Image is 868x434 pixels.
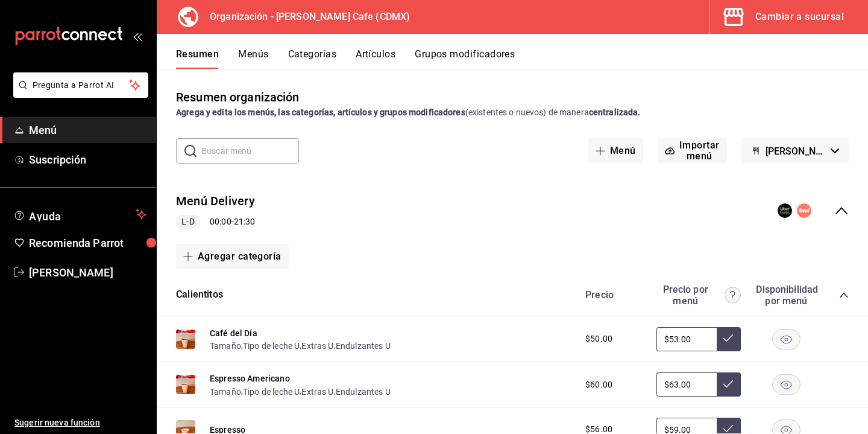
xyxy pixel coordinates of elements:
button: Endulzantes U [336,340,391,352]
img: Preview [176,375,195,394]
button: Categorías [288,48,337,69]
button: Menú Delivery [176,193,255,210]
div: , , , [210,385,391,397]
div: Resumen organización [176,88,300,106]
h3: Organización - [PERSON_NAME] Cafe (CDMX) [200,10,410,24]
span: $50.00 [585,333,612,345]
button: Tipo de leche U [243,340,300,352]
span: Ayuda [29,207,131,222]
div: (existentes o nuevos) de manera [176,106,849,119]
button: Menús [238,48,268,69]
button: Tipo de leche U [243,386,300,398]
div: navigation tabs [176,48,868,69]
div: Precio [573,289,650,301]
button: Importar menú [658,138,727,164]
span: $60.00 [585,378,612,391]
button: Endulzantes U [336,386,391,398]
button: Tamaño [210,386,241,398]
button: Extras U [301,340,333,352]
button: Extras U [301,386,333,398]
span: [PERSON_NAME] [29,264,146,281]
input: Sin ajuste [656,372,717,397]
span: [PERSON_NAME] Café - Borrador [766,145,826,157]
div: collapse-menu-row [157,183,868,239]
button: Resumen [176,48,219,69]
button: Café del Día [210,327,257,339]
img: Preview [176,330,195,349]
span: Pregunta a Parrot AI [33,79,130,92]
strong: Agrega y edita los menús, las categorías, artículos y grupos modificadores [176,107,465,117]
span: Sugerir nueva función [14,416,146,429]
span: Suscripción [29,152,146,168]
span: Recomienda Parrot [29,235,146,251]
button: Espresso Americano [210,372,290,385]
button: [PERSON_NAME] Café - Borrador [741,138,849,164]
div: Disponibilidad por menú [756,284,816,307]
button: Grupos modificadores [415,48,515,69]
span: Menú [29,122,146,138]
input: Buscar menú [201,139,299,163]
strong: centralizada. [589,107,641,117]
span: L-D [177,215,199,228]
div: Precio por menú [656,284,741,307]
a: Pregunta a Parrot AI [8,88,148,100]
button: Calientitos [176,288,223,302]
button: Artículos [356,48,395,69]
div: Cambiar a sucursal [755,8,844,25]
button: open_drawer_menu [133,31,142,41]
button: collapse-category-row [839,290,849,300]
button: Agregar categoría [176,244,289,269]
button: Menú [588,138,643,164]
input: Sin ajuste [656,327,717,351]
div: , , , [210,339,391,352]
button: Pregunta a Parrot AI [13,72,148,98]
div: 00:00 - 21:30 [176,215,255,229]
button: Tamaño [210,340,241,352]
